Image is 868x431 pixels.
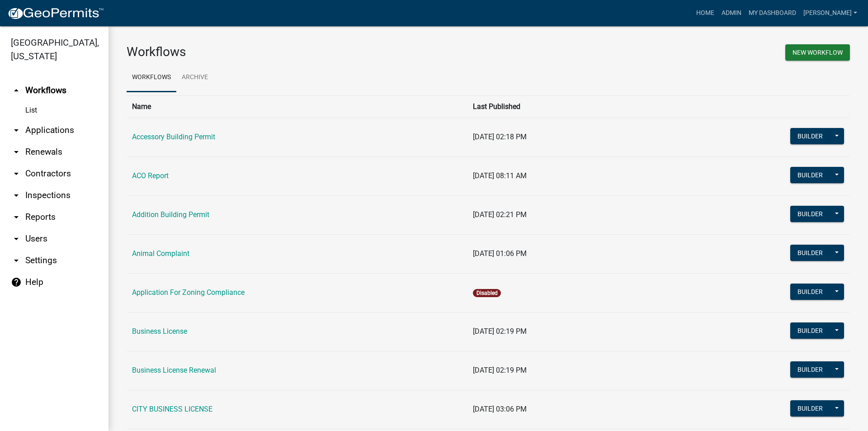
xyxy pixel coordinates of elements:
[790,322,830,339] button: Builder
[11,85,22,96] i: arrow_drop_up
[11,255,22,266] i: arrow_drop_down
[132,133,215,141] a: Accessory Building Permit
[785,44,850,61] button: New Workflow
[11,125,22,136] i: arrow_drop_down
[473,249,527,258] span: [DATE] 01:06 PM
[790,361,830,378] button: Builder
[11,277,22,288] i: help
[473,210,527,219] span: [DATE] 02:21 PM
[473,133,527,141] span: [DATE] 02:18 PM
[467,95,708,118] th: Last Published
[127,44,481,60] h3: Workflows
[132,327,187,336] a: Business License
[132,249,189,258] a: Animal Complaint
[790,206,830,222] button: Builder
[11,168,22,179] i: arrow_drop_down
[800,5,861,22] a: [PERSON_NAME]
[473,405,527,413] span: [DATE] 03:06 PM
[11,233,22,244] i: arrow_drop_down
[790,167,830,183] button: Builder
[11,147,22,157] i: arrow_drop_down
[473,366,527,374] span: [DATE] 02:19 PM
[693,5,718,22] a: Home
[127,95,467,118] th: Name
[132,366,216,374] a: Business License Renewal
[790,128,830,144] button: Builder
[790,284,830,300] button: Builder
[473,289,500,297] span: Disabled
[176,63,213,92] a: Archive
[745,5,800,22] a: My Dashboard
[473,327,527,336] span: [DATE] 02:19 PM
[473,171,527,180] span: [DATE] 08:11 AM
[127,63,176,92] a: Workflows
[11,190,22,201] i: arrow_drop_down
[11,212,22,223] i: arrow_drop_down
[718,5,745,22] a: Admin
[790,400,830,417] button: Builder
[132,405,212,413] a: CITY BUSINESS LICENSE
[132,288,245,297] a: Application For Zoning Compliance
[132,210,209,219] a: Addition Building Permit
[790,245,830,261] button: Builder
[132,171,169,180] a: ACO Report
